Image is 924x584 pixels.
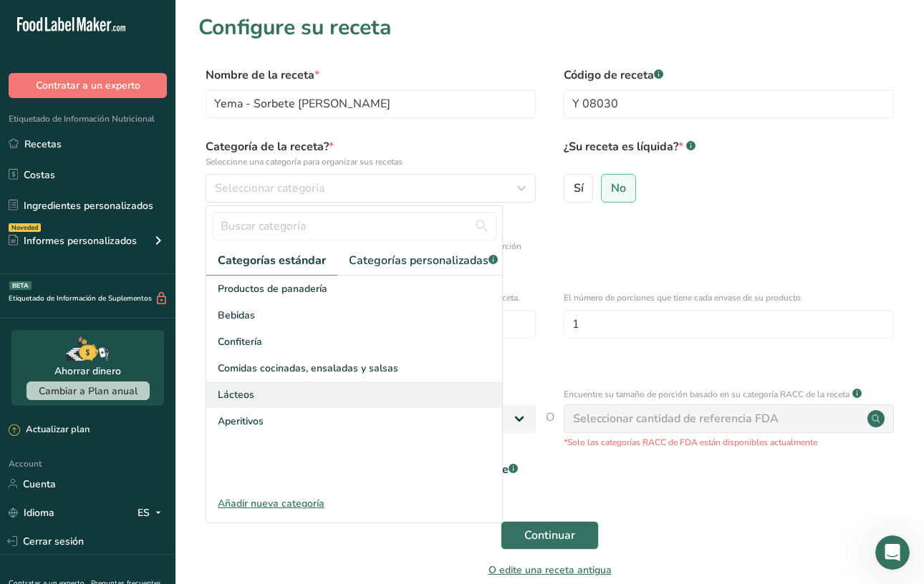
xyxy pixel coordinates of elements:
p: Encuentre su tamaño de porción basado en su categoría RACC de la receta [564,388,850,401]
button: Contratar a un experto [9,73,167,98]
span: Cambiar a Plan anual [39,384,138,398]
input: Escriba el nombre de su receta aquí [206,89,536,118]
div: Seleccionar cantidad de referencia FDA [573,410,779,427]
iframe: Intercom live chat [875,535,910,570]
p: *Solo las categorías RACC de FDA están disponibles actualmente [564,436,894,449]
div: Informes personalizados [9,233,137,248]
span: Comidas cocinadas, ensaladas y salsas [218,361,398,376]
input: Escriba eu código de la receta aquí [564,89,894,118]
span: Productos de panadería [218,281,327,296]
span: Sí [574,181,584,195]
button: Continuar [501,521,599,550]
a: O edite una receta antigua [489,563,612,577]
span: Categorías estándar [218,252,326,269]
p: El número de porciones que tiene cada envase de su producto. [564,291,894,304]
div: Novedad [9,223,41,232]
div: Ahorrar dinero [54,364,121,379]
span: Categorías personalizadas [349,252,498,269]
span: No [611,181,626,195]
div: Añadir nueva categoría [206,496,502,511]
label: Nombre de la receta [206,67,536,84]
h1: Configure su receta [198,11,901,44]
div: BETA [9,281,32,290]
a: Idioma [9,500,54,525]
span: Confitería [218,334,262,349]
button: Cambiar a Plan anual [27,381,150,400]
span: Continuar [524,527,575,544]
span: O [546,409,554,449]
span: Bebidas [218,308,255,323]
input: Buscar categoría [212,212,496,240]
div: Actualizar plan [9,423,90,437]
label: Código de receta [564,67,894,84]
label: Categoría de la receta? [206,138,536,168]
span: Aperitivos [218,414,264,429]
button: Seleccionar categoría [206,174,536,203]
span: Lácteos [218,387,254,402]
label: ¿Su receta es líquida? [564,138,894,168]
span: Seleccionar categoría [215,180,324,197]
p: Seleccione una categoría para organizar sus recetas [206,155,536,168]
div: ES [138,504,167,521]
